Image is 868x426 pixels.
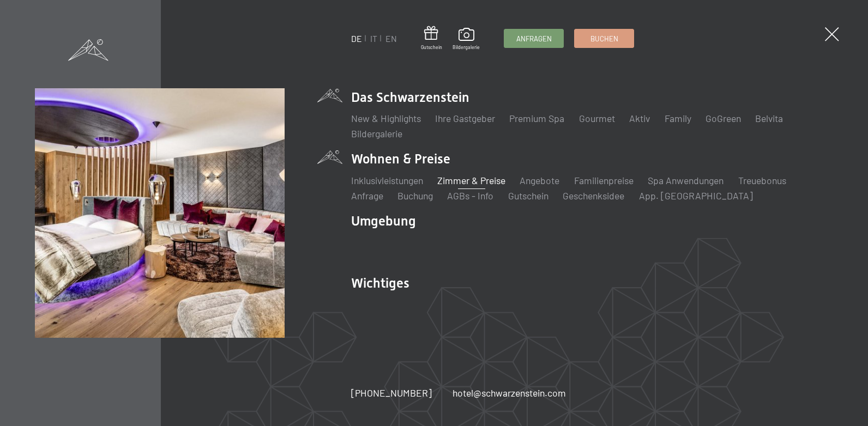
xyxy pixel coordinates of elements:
[421,44,442,51] span: Gutschein
[351,174,423,186] a: Inklusivleistungen
[385,33,397,44] a: EN
[639,190,753,202] a: App. [GEOGRAPHIC_DATA]
[351,33,362,44] a: DE
[575,29,634,47] a: Buchen
[755,112,783,124] a: Belvita
[351,190,383,202] a: Anfrage
[351,112,421,124] a: New & Highlights
[397,190,433,202] a: Buchung
[574,174,634,186] a: Familienpreise
[520,174,559,186] a: Angebote
[370,33,377,44] a: IT
[706,112,741,124] a: GoGreen
[629,112,650,124] a: Aktiv
[421,26,442,51] a: Gutschein
[508,190,548,202] a: Gutschein
[453,386,566,400] a: hotel@schwarzenstein.com
[453,44,480,51] span: Bildergalerie
[435,112,495,124] a: Ihre Gastgeber
[351,127,402,139] a: Bildergalerie
[504,29,563,47] a: Anfragen
[453,28,480,51] a: Bildergalerie
[648,174,724,186] a: Spa Anwendungen
[351,386,432,400] a: [PHONE_NUMBER]
[738,174,786,186] a: Treuebonus
[516,34,552,44] span: Anfragen
[509,112,564,124] a: Premium Spa
[665,112,691,124] a: Family
[447,190,493,202] a: AGBs - Info
[579,112,615,124] a: Gourmet
[437,174,505,186] a: Zimmer & Preise
[590,34,618,44] span: Buchen
[351,387,432,399] span: [PHONE_NUMBER]
[563,190,624,202] a: Geschenksidee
